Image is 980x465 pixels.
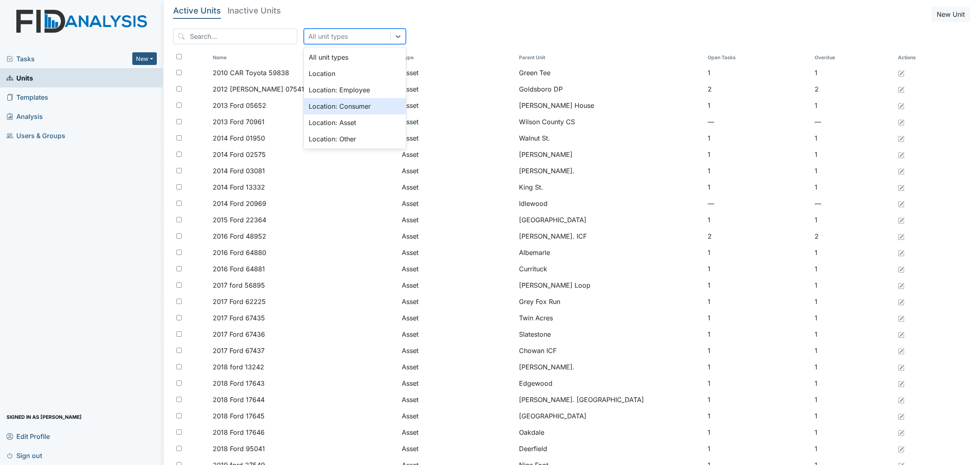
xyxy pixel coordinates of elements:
td: 1 [811,212,895,228]
span: 2010 CAR Toyota 59838 [213,68,289,78]
span: 2018 Ford 17646 [213,427,265,437]
td: 1 [704,342,811,359]
td: [PERSON_NAME]. [516,359,705,375]
td: 1 [811,146,895,163]
td: Goldsboro DP [516,81,705,97]
td: 1 [704,146,811,163]
td: Asset [399,146,516,163]
span: 2016 Ford 64881 [213,264,265,274]
span: 2014 Ford 03081 [213,166,265,176]
td: Asset [399,212,516,228]
a: Edit [898,101,904,110]
td: Asset [399,81,516,97]
span: Analysis [7,110,43,123]
a: Edit [898,68,904,78]
td: Asset [399,261,516,277]
a: Edit [898,346,904,355]
td: 1 [704,440,811,457]
td: [PERSON_NAME]. ICF [516,228,705,244]
td: 1 [704,310,811,326]
td: Asset [399,228,516,244]
a: Edit [898,280,904,290]
span: Sign out [7,449,42,462]
td: Idlewood [516,195,705,212]
td: — [811,114,895,130]
td: — [811,195,895,212]
td: Asset [399,114,516,130]
td: Deerfield [516,440,705,457]
th: Toggle SortBy [811,51,895,65]
td: Asset [399,97,516,114]
td: 1 [704,244,811,261]
a: Edit [898,264,904,274]
div: Location: Employee [304,82,406,98]
a: Edit [898,84,904,94]
a: Edit [898,182,904,192]
a: Edit [898,444,904,454]
span: 2017 Ford 67436 [213,329,265,339]
td: 1 [704,359,811,375]
span: 2012 [PERSON_NAME] 07541 [213,84,304,94]
span: 2014 Ford 20969 [213,199,266,208]
span: 2017 ford 56895 [213,280,265,290]
td: Asset [399,130,516,146]
td: Green Tee [516,65,705,81]
td: 1 [811,261,895,277]
td: 2 [811,228,895,244]
td: Asset [399,293,516,310]
td: Asset [399,375,516,391]
a: Edit [898,231,904,241]
span: 2018 Ford 95041 [213,444,265,454]
span: 2014 Ford 01950 [213,133,265,143]
span: 2018 Ford 17645 [213,411,265,421]
td: 1 [704,261,811,277]
td: Asset [399,179,516,195]
a: Edit [898,248,904,257]
a: Edit [898,166,904,176]
a: Edit [898,199,904,208]
td: Asset [399,424,516,440]
h5: Active Units [173,7,221,15]
span: 2017 Ford 62225 [213,297,266,306]
div: Location: Other [304,131,406,147]
td: 2 [704,81,811,97]
td: 1 [704,130,811,146]
span: Templates [7,91,48,103]
td: Oakdale [516,424,705,440]
td: [PERSON_NAME] House [516,97,705,114]
td: — [704,114,811,130]
td: [PERSON_NAME]. [516,163,705,179]
td: [GEOGRAPHIC_DATA] [516,408,705,424]
div: Location: Consumer [304,98,406,114]
td: Asset [399,277,516,293]
span: Edit Profile [7,430,50,443]
th: Toggle SortBy [704,51,811,65]
td: Chowan ICF [516,342,705,359]
a: Edit [898,395,904,405]
button: New [132,52,157,65]
td: Asset [399,326,516,342]
span: 2018 ford 13242 [213,362,264,372]
a: Edit [898,297,904,306]
a: Edit [898,362,904,372]
span: 2014 Ford 13332 [213,182,265,192]
td: Albemarle [516,244,705,261]
span: 2015 Ford 22364 [213,215,266,225]
td: Walnut St. [516,130,705,146]
span: Signed in as [PERSON_NAME] [7,411,82,423]
td: 1 [811,440,895,457]
td: 1 [811,310,895,326]
td: [PERSON_NAME] Loop [516,277,705,293]
td: 1 [811,391,895,408]
td: 1 [811,424,895,440]
td: 1 [704,408,811,424]
td: 1 [811,359,895,375]
td: Edgewood [516,375,705,391]
span: 2013 Ford 70961 [213,117,265,127]
th: Toggle SortBy [209,51,399,65]
td: Asset [399,65,516,81]
td: Wilson County CS [516,114,705,130]
input: Search... [173,29,297,44]
span: 2017 Ford 67435 [213,313,265,323]
div: Location: Asset [304,114,406,131]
